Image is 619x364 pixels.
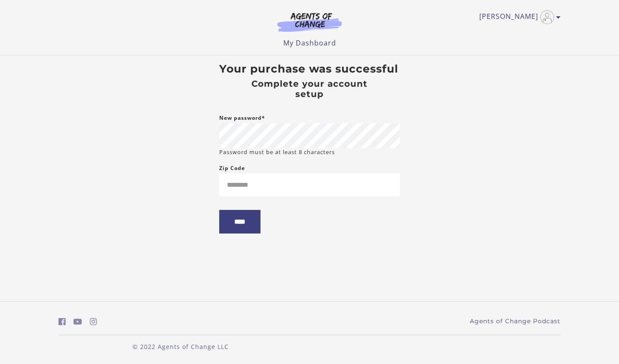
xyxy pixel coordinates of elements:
[219,62,400,75] h3: Your purchase was successful
[58,315,66,328] a: https://www.facebook.com/groups/aswbtestprep (Open in a new window)
[283,38,336,48] a: My Dashboard
[90,318,97,326] i: https://www.instagram.com/agentsofchangeprep/ (Open in a new window)
[219,113,265,123] label: New password*
[219,148,335,156] small: Password must be at least 8 characters
[74,315,82,328] a: https://www.youtube.com/c/AgentsofChangeTestPrepbyMeaganMitchell (Open in a new window)
[219,163,245,173] label: Zip Code
[268,12,351,32] img: Agents of Change Logo
[58,318,66,326] i: https://www.facebook.com/groups/aswbtestprep (Open in a new window)
[237,79,382,99] h4: Complete your account setup
[479,10,556,24] a: Toggle menu
[90,315,97,328] a: https://www.instagram.com/agentsofchangeprep/ (Open in a new window)
[470,317,561,326] a: Agents of Change Podcast
[58,342,303,351] p: © 2022 Agents of Change LLC
[74,318,82,326] i: https://www.youtube.com/c/AgentsofChangeTestPrepbyMeaganMitchell (Open in a new window)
